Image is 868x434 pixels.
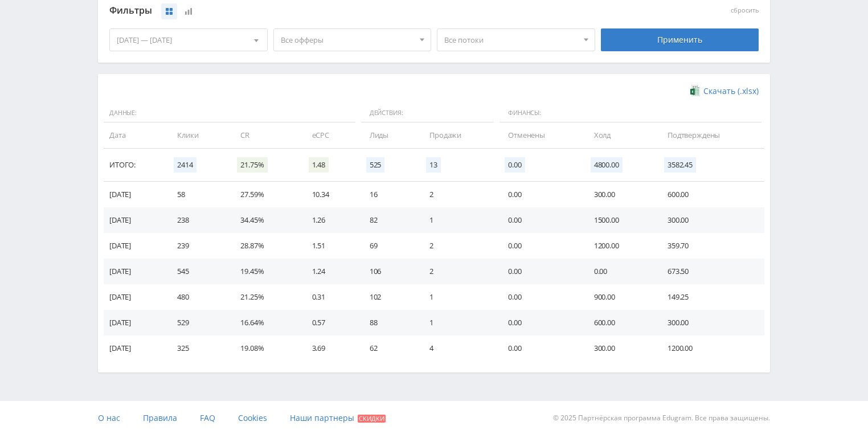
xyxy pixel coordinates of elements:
span: 0.00 [505,157,525,173]
td: 1 [418,284,497,310]
td: [DATE] [104,259,166,284]
td: 600.00 [656,182,764,207]
td: 1200.00 [656,335,764,361]
td: 325 [166,335,229,361]
td: 300.00 [583,335,656,361]
td: 0.00 [583,259,656,284]
td: 62 [358,335,418,361]
span: 1.48 [309,157,329,173]
td: 1 [418,207,497,233]
td: 0.00 [497,259,583,284]
td: 1200.00 [583,233,656,259]
td: 545 [166,259,229,284]
td: eCPC [301,122,358,148]
td: 600.00 [583,310,656,335]
td: 4 [418,335,497,361]
div: Применить [601,28,759,51]
td: [DATE] [104,233,166,259]
span: 2414 [174,157,196,173]
span: Cookies [238,412,267,423]
td: 16 [358,182,418,207]
td: 0.00 [497,284,583,310]
td: 149.25 [656,284,764,310]
td: 69 [358,233,418,259]
td: 1 [418,310,497,335]
td: 238 [166,207,229,233]
td: 529 [166,310,229,335]
span: 21.75% [237,157,267,173]
span: Действия: [361,104,494,123]
td: 3.69 [301,335,358,361]
td: 19.45% [229,259,300,284]
span: 3582.45 [664,157,696,173]
td: Лиды [358,122,418,148]
td: 480 [166,284,229,310]
td: Холд [583,122,656,148]
span: 525 [366,157,385,173]
td: 300.00 [656,310,764,335]
span: 4800.00 [591,157,623,173]
td: 10.34 [301,182,358,207]
td: 106 [358,259,418,284]
td: 0.00 [497,207,583,233]
td: [DATE] [104,207,166,233]
td: 16.64% [229,310,300,335]
td: 1500.00 [583,207,656,233]
span: Скачать (.xlsx) [703,87,759,96]
img: xlsx [690,85,700,96]
td: 102 [358,284,418,310]
td: Итого: [104,149,166,182]
td: 82 [358,207,418,233]
td: 1.24 [301,259,358,284]
span: 13 [426,157,441,173]
span: О нас [98,412,120,423]
td: 0.00 [497,335,583,361]
td: 900.00 [583,284,656,310]
span: Скидки [358,415,386,423]
td: 300.00 [656,207,764,233]
span: Наши партнеры [290,412,354,423]
td: 34.45% [229,207,300,233]
button: сбросить [731,7,759,14]
td: 359.70 [656,233,764,259]
td: 0.57 [301,310,358,335]
td: 1.26 [301,207,358,233]
td: 58 [166,182,229,207]
td: [DATE] [104,182,166,207]
span: Финансы: [499,104,761,123]
td: 19.08% [229,335,300,361]
td: 2 [418,259,497,284]
td: CR [229,122,300,148]
div: Фильтры [109,2,595,19]
td: 2 [418,182,497,207]
td: Подтверждены [656,122,764,148]
td: Клики [166,122,229,148]
td: 673.50 [656,259,764,284]
td: 28.87% [229,233,300,259]
span: Данные: [104,104,355,123]
td: 21.25% [229,284,300,310]
span: Правила [143,412,177,423]
div: [DATE] — [DATE] [110,29,267,51]
td: 0.31 [301,284,358,310]
a: Скачать (.xlsx) [690,85,759,97]
td: [DATE] [104,310,166,335]
span: FAQ [200,412,215,423]
td: 27.59% [229,182,300,207]
span: Все офферы [281,29,414,51]
span: Все потоки [444,29,578,51]
td: 0.00 [497,182,583,207]
td: 88 [358,310,418,335]
td: [DATE] [104,284,166,310]
td: 0.00 [497,233,583,259]
td: 2 [418,233,497,259]
td: 0.00 [497,310,583,335]
td: Отменены [497,122,583,148]
td: 1.51 [301,233,358,259]
td: Дата [104,122,166,148]
td: 300.00 [583,182,656,207]
td: [DATE] [104,335,166,361]
td: Продажи [418,122,497,148]
td: 239 [166,233,229,259]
